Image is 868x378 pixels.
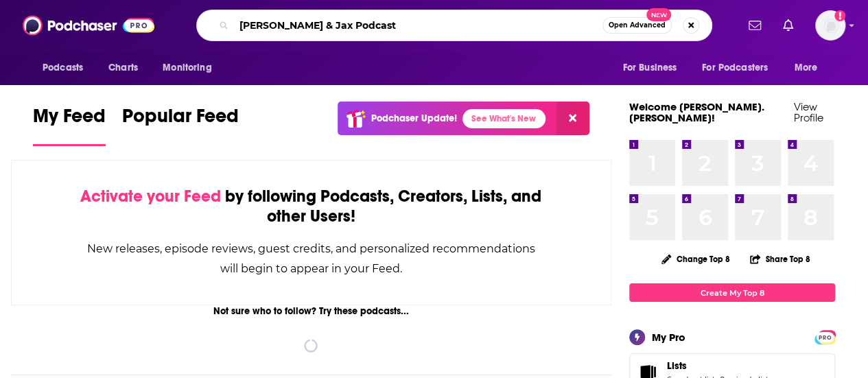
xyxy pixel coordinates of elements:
div: by following Podcasts, Creators, Lists, and other Users! [80,187,542,226]
span: Logged in as hannah.bishop [815,10,845,40]
span: Activate your Feed [80,186,221,206]
span: New [646,8,671,21]
svg: Add a profile image [834,10,845,21]
a: View Profile [794,100,823,124]
button: Open AdvancedNew [602,17,672,34]
div: New releases, episode reviews, guest credits, and personalized recommendations will begin to appe... [80,239,542,279]
a: Welcome [PERSON_NAME].[PERSON_NAME]! [629,100,764,124]
a: Show notifications dropdown [777,14,799,37]
button: open menu [693,55,788,81]
a: Show notifications dropdown [743,14,766,37]
img: Podchaser - Follow, Share and Rate Podcasts [23,12,154,38]
button: open menu [613,55,694,81]
span: Open Advanced [609,22,666,29]
a: Charts [99,55,146,81]
span: For Business [622,58,677,78]
span: My Feed [33,104,106,136]
span: More [795,58,818,78]
a: Create My Top 8 [629,283,835,302]
a: My Feed [33,104,106,146]
span: PRO [817,332,833,342]
div: Search podcasts, credits, & more... [196,10,712,41]
a: Lists [667,359,772,372]
span: Popular Feed [122,104,239,136]
button: open menu [33,55,101,81]
p: Podchaser Update! [371,113,457,124]
button: Show profile menu [815,10,845,40]
div: My Pro [652,331,685,344]
button: Share Top 8 [749,246,811,272]
a: Popular Feed [122,104,239,146]
span: For Podcasters [702,58,768,78]
a: PRO [817,331,833,342]
img: User Profile [815,10,845,40]
input: Search podcasts, credits, & more... [234,14,602,36]
span: Lists [667,359,687,372]
div: Not sure who to follow? Try these podcasts... [11,305,611,317]
span: Podcasts [43,58,83,78]
button: open menu [785,55,835,81]
span: Charts [108,58,138,78]
a: See What's New [462,109,546,128]
button: open menu [153,55,229,81]
button: Change Top 8 [653,250,738,268]
span: Monitoring [163,58,211,78]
